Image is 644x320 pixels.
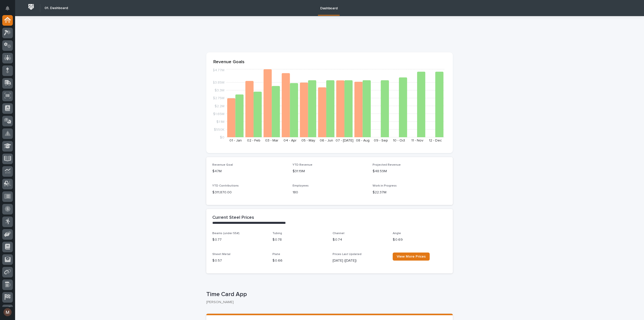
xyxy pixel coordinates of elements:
p: Time Card App [206,291,451,298]
text: 08 - Aug [356,139,370,142]
p: [DATE] ([DATE]) [333,258,387,263]
button: users-avatar [2,307,13,317]
h2: Current Steel Prices [212,215,254,221]
p: [PERSON_NAME] [206,300,449,304]
span: Work in Progress [373,184,397,187]
text: 11 - Nov [411,139,423,142]
span: Revenue Goal [212,163,233,166]
p: $ 0.74 [333,237,387,242]
text: 07 - [DATE] [336,139,353,142]
span: Tubing [272,232,282,235]
tspan: $2.75M [213,96,224,100]
tspan: $550K [214,128,224,131]
p: $31.19M [293,169,367,174]
span: Prices Last Updated [333,253,361,256]
text: 04 - Apr [284,139,297,142]
p: $ 0.78 [272,237,327,242]
text: 10 - Oct [393,139,405,142]
a: View More Prices [393,253,430,261]
tspan: $3.3M [215,89,224,92]
tspan: $0 [220,136,224,139]
tspan: $2.2M [215,104,224,108]
p: $48.59M [373,169,447,174]
button: Notifications [2,3,13,14]
p: $22.37M [373,190,447,195]
p: $ 0.69 [393,237,447,242]
span: Plate [272,253,280,256]
text: 03 - Mar [265,139,278,142]
text: 12 - Dec [429,139,442,142]
p: Revenue Goals [213,59,446,65]
span: Sheet Metal [212,253,230,256]
tspan: $1.65M [213,112,224,116]
span: YTD Revenue [293,163,312,166]
span: Angle [393,232,401,235]
text: 06 - Jun [320,139,333,142]
span: Projected Revenue [373,163,401,166]
p: $47M [212,169,287,174]
text: 02 - Feb [247,139,260,142]
span: View More Prices [397,255,426,258]
span: YTD Contributions [212,184,239,187]
p: 180 [293,190,367,195]
span: Employees [293,184,309,187]
div: Notifications [6,6,13,14]
text: 09 - Sep [374,139,388,142]
tspan: $3.85M [213,81,224,84]
img: Workspace Logo [26,2,36,12]
tspan: $1.1M [216,120,224,123]
p: $ 0.77 [212,237,266,242]
h2: 01. Dashboard [45,6,68,10]
p: $ 0.66 [272,258,327,263]
text: 05 - May [301,139,315,142]
span: Beams (under 55#) [212,232,239,235]
text: 01 - Jan [229,139,242,142]
p: $ 0.57 [212,258,266,263]
p: $ 311,870.00 [212,190,287,195]
tspan: $4.77M [213,68,224,72]
span: Channel [333,232,344,235]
